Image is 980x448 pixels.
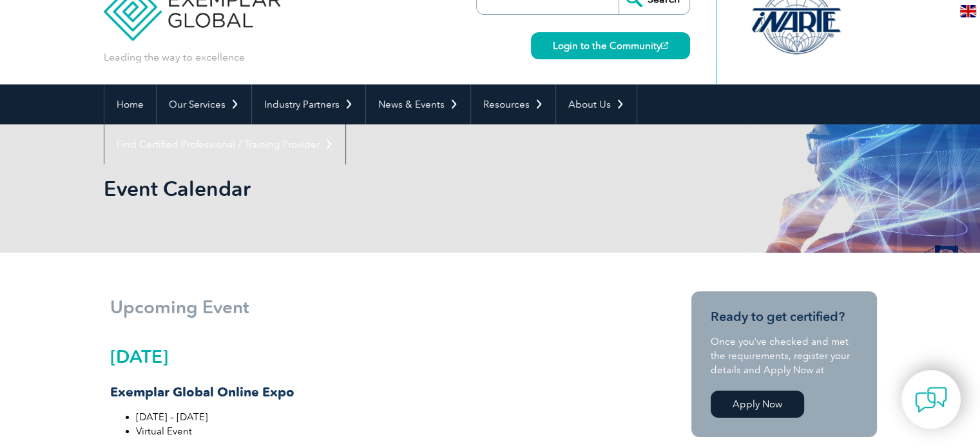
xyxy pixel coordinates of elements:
[104,124,345,164] a: Find Certified Professional / Training Provider
[110,346,637,367] h2: [DATE]
[471,84,555,124] a: Resources
[136,410,637,424] li: [DATE] – [DATE]
[252,84,365,124] a: Industry Partners
[104,176,599,201] h1: Event Calendar
[661,42,668,49] img: open_square.png
[110,298,639,316] h1: Upcoming Event
[136,424,637,438] li: Virtual Event
[531,32,690,59] a: Login to the Community
[104,50,245,64] p: Leading the way to excellence
[960,5,976,17] img: en
[711,391,804,418] a: Apply Now
[711,309,858,325] h3: Ready to get certified?
[556,84,637,124] a: About Us
[711,335,858,377] p: Once you’ve checked and met the requirements, register your details and Apply Now at
[104,84,156,124] a: Home
[366,84,470,124] a: News & Events
[110,384,294,400] strong: Exemplar Global Online Expo
[915,384,947,416] img: contact-chat.png
[157,84,251,124] a: Our Services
